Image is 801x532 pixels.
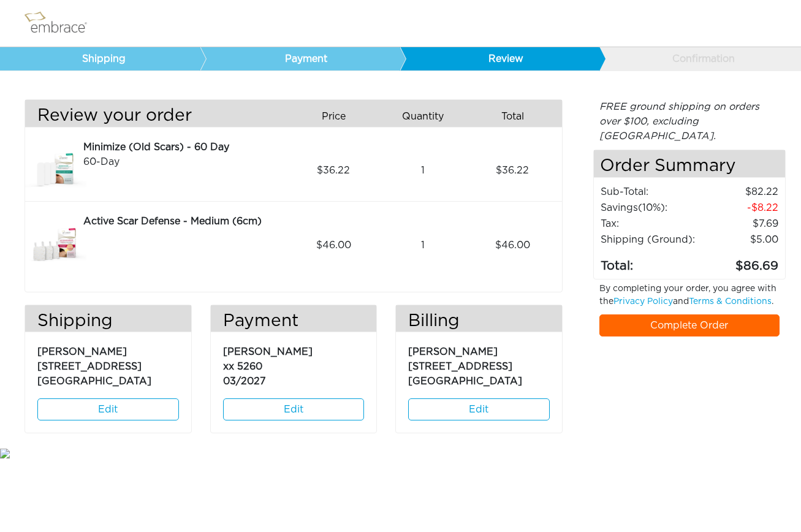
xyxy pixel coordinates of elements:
span: 03/2027 [223,376,266,386]
span: [PERSON_NAME] [223,347,313,357]
h3: Shipping [25,311,191,332]
a: Privacy Policy [613,297,673,306]
span: 36.22 [317,163,350,178]
div: 60-Day [83,154,284,169]
a: Edit [408,398,550,420]
span: 36.22 [496,163,529,178]
td: Shipping (Ground): [600,232,699,248]
a: Edit [37,398,179,420]
h3: Review your order [25,106,284,127]
p: [PERSON_NAME] [STREET_ADDRESS] [GEOGRAPHIC_DATA] [408,338,550,389]
a: Complete Order [599,314,780,336]
h4: Order Summary [594,150,785,178]
span: 46.00 [316,238,351,253]
img: 3dae449a-8dcd-11e7-960f-02e45ca4b85b.jpeg [25,214,86,276]
a: Review [400,47,600,70]
div: Minimize (Old Scars) - 60 Day [83,140,284,154]
td: Sub-Total: [600,184,699,200]
div: By completing your order, you agree with the and . [590,283,789,314]
span: 1 [421,163,425,178]
div: Price [294,106,383,127]
span: 1 [421,238,425,253]
a: Edit [223,398,365,420]
a: Confirmation [599,47,799,70]
h3: Billing [396,311,562,332]
td: Total: [600,248,699,276]
td: Tax: [600,216,699,232]
span: (10%) [638,203,665,213]
a: Terms & Conditions [689,297,772,306]
td: 86.69 [698,248,779,276]
div: FREE ground shipping on orders over $100, excluding [GEOGRAPHIC_DATA]. [593,99,786,143]
td: 8.22 [698,200,779,216]
h3: Payment [211,311,377,332]
span: 46.00 [495,238,530,253]
img: logo.png [21,8,101,39]
div: Total [473,106,562,127]
span: Quantity [402,109,444,124]
img: dfa70dfa-8e49-11e7-8b1f-02e45ca4b85b.jpeg [25,140,86,201]
td: 7.69 [698,216,779,232]
div: Active Scar Defense - Medium (6cm) [83,214,284,229]
a: Payment [200,47,400,70]
td: Savings : [600,200,699,216]
td: 82.22 [698,184,779,200]
td: $5.00 [698,232,779,248]
p: [PERSON_NAME] [STREET_ADDRESS] [GEOGRAPHIC_DATA] [37,338,179,389]
span: xx 5260 [223,362,262,371]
